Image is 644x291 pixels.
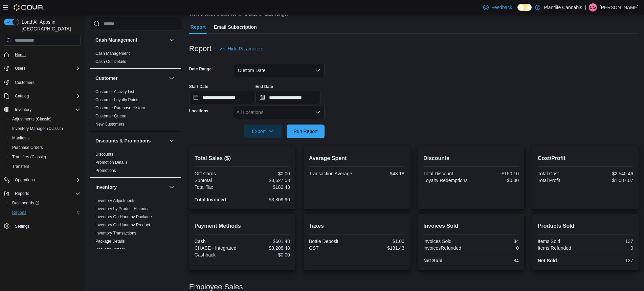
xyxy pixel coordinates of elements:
[189,283,243,291] h3: Employee Sales
[168,74,176,82] button: Customer
[538,222,633,230] h2: Products Sold
[9,143,46,152] a: Purchase Orders
[15,107,31,112] span: Inventory
[244,197,290,202] div: $3,809.96
[95,239,125,244] a: Package Details
[12,126,63,131] span: Inventory Manager (Classic)
[95,137,166,144] button: Discounts & Promotions
[293,128,318,135] span: Run Report
[309,222,404,230] h2: Taxes
[358,171,404,176] div: $43.18
[95,89,134,94] a: Customer Activity List
[9,208,29,217] a: Reports
[472,258,519,263] div: 84
[95,160,128,165] span: Promotion Details
[12,78,81,86] span: Customers
[12,50,81,59] span: Home
[256,91,320,104] input: Press the down key to open a popover containing a calendar.
[538,171,584,176] div: Total Cost
[12,106,34,114] button: Inventory
[19,19,81,32] span: Load All Apps in [GEOGRAPHIC_DATA]
[9,115,81,123] span: Adjustments (Classic)
[517,4,532,11] input: Dark Mode
[9,153,81,161] span: Transfers (Classic)
[95,184,117,191] h3: Inventory
[12,164,29,169] span: Transfers
[12,116,51,122] span: Adjustments (Classic)
[95,198,135,203] a: Inventory Adjustments
[1,91,83,101] button: Catalog
[9,208,81,217] span: Reports
[587,171,633,176] div: $2,540.46
[538,258,557,263] strong: Net Sold
[95,75,166,82] button: Customer
[12,51,28,59] a: Home
[95,51,130,56] span: Cash Management
[544,3,582,12] p: Plantlife Cannabis
[95,206,151,211] span: Inventory by Product Historical
[95,75,117,82] h3: Customer
[9,125,66,133] a: Inventory Manager (Classic)
[423,154,519,162] h2: Discounts
[95,247,125,252] a: Package History
[15,80,35,85] span: Customers
[15,177,35,183] span: Operations
[12,222,32,230] a: Settings
[95,137,151,144] h3: Discounts & Promotions
[195,171,241,176] div: Gift Cards
[423,222,519,230] h2: Invoices Sold
[12,64,81,72] span: Users
[189,91,254,104] input: Press the down key to open a popover containing a calendar.
[244,239,290,244] div: $601.48
[95,222,150,228] span: Inventory On Hand by Product
[95,37,166,43] button: Cash Management
[481,1,515,14] a: Feedback
[9,162,81,171] span: Transfers
[12,189,81,198] span: Reports
[228,45,263,52] span: Hide Parameters
[538,178,584,183] div: Total Profit
[95,160,128,165] a: Promotion Details
[90,150,181,177] div: Discounts & Promotions
[587,178,633,183] div: $1,087.07
[7,152,83,162] button: Transfers (Classic)
[90,88,181,131] div: Customer
[15,224,29,229] span: Settings
[1,189,83,198] button: Reports
[244,245,290,251] div: $3,208.48
[244,178,290,183] div: $3,627.53
[423,171,470,176] div: Total Discount
[214,20,257,34] span: Email Subscription
[472,245,519,251] div: 0
[168,137,176,145] button: Discounts & Promotions
[12,176,38,184] button: Operations
[590,3,596,12] span: CG
[15,66,25,71] span: Users
[7,114,83,124] button: Adjustments (Classic)
[95,106,145,110] a: Customer Purchase History
[423,258,443,263] strong: Net Sold
[12,135,29,141] span: Manifests
[195,178,241,183] div: Subtotal
[1,64,83,73] button: Users
[95,215,152,219] a: Inventory On Hand by Package
[309,245,355,251] div: GST
[1,221,83,231] button: Settings
[195,222,290,230] h2: Payment Methods
[244,171,290,176] div: $0.00
[256,84,273,89] label: End Date
[1,105,83,114] button: Inventory
[12,200,39,206] span: Dashboards
[358,245,404,251] div: $181.43
[95,97,139,102] a: Customer Loyalty Points
[9,199,42,207] a: Dashboards
[195,197,226,202] strong: Total Invoiced
[315,110,320,115] button: Open list of options
[95,37,137,43] h3: Cash Management
[12,64,28,72] button: Users
[95,114,126,118] a: Customer Queue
